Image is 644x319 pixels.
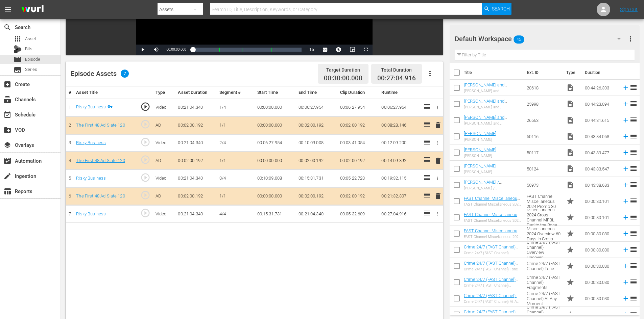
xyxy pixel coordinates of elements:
[379,86,420,99] th: Runtime
[626,31,635,47] button: more_vert
[629,213,638,221] span: reorder
[76,158,125,163] a: The First 48 Ad Slate 120
[622,165,629,172] svg: Add to Episode
[332,45,345,55] button: Jump To Time
[566,100,574,108] span: Video
[217,169,254,187] td: 3/4
[464,212,520,227] a: FAST Channel Miscellaneous 2024 Cross Channel MFBL Dad to the Bone 30
[379,116,420,134] td: 00:08:28.146
[345,45,359,55] button: Picture-in-Picture
[464,218,521,223] div: FAST Channel Miscellaneous 2024 Cross Channel MFBL Dad to the Bone 30
[629,262,638,270] span: reorder
[620,7,638,12] a: Sign Out
[66,99,73,116] td: 1
[296,86,337,99] th: End Time
[582,274,619,290] td: 00:00:30.030
[626,35,635,43] span: more_vert
[140,208,150,218] span: play_circle_outline
[434,120,442,130] button: delete
[566,311,574,319] span: Promo
[622,246,629,254] svg: Add to Episode
[524,128,564,144] td: 50116
[464,147,496,152] a: [PERSON_NAME]
[379,134,420,152] td: 00:12:09.200
[524,96,564,112] td: 25998
[464,251,521,255] div: Crime 24/7 (FAST Channel) Overview Uncover
[524,161,564,177] td: 50124
[464,235,521,239] div: FAST Channel Miscellaneous 2024 Overview 60 Days In Cross Channel
[464,63,523,82] th: Title
[622,214,629,221] svg: Add to Episode
[337,134,379,152] td: 00:03:41.054
[377,74,416,82] span: 00:27:04.916
[140,137,150,147] span: play_circle_outline
[255,205,296,223] td: 00:15:31.731
[217,152,254,170] td: 1/1
[217,187,254,205] td: 1/1
[14,35,22,43] span: Asset
[175,205,217,223] td: 00:21:04.340
[582,96,619,112] td: 00:44:23.094
[16,2,49,18] img: ans4CAIJ8jUAAAAAAAAAAAAAAAAAAAAAAAAgQb4GAAAAAAAAAAAAAAAAAAAAAAAAJMjXAAAAAAAAAAAAAAAAAAAAAAAAgAT5G...
[464,170,496,174] div: [PERSON_NAME]
[434,156,442,166] button: delete
[255,99,296,116] td: 00:00:00.000
[622,311,629,318] svg: Add to Episode
[464,228,520,243] a: FAST Channel Miscellaneous 2024 Overview 60 Days In Cross Channel
[3,187,11,195] span: Reports
[524,274,564,290] td: Crime 24/7 (FAST Channel) Fragments
[622,295,629,302] svg: Add to Episode
[566,278,574,286] span: Promo
[66,86,73,99] th: #
[464,283,521,288] div: Crime 24/7 (FAST Channel) Fragments
[464,82,507,92] a: [PERSON_NAME] and [PERSON_NAME]
[562,63,581,82] th: Type
[324,75,362,82] span: 00:30:00.000
[629,148,638,156] span: reorder
[66,205,73,223] td: 7
[153,134,175,152] td: Video
[464,293,521,303] a: Crime 24/7 (FAST Channel) At Any Moment
[629,310,638,318] span: reorder
[337,99,379,116] td: 00:06:27.954
[175,187,217,205] td: 00:02:00.192
[581,63,621,82] th: Duration
[582,242,619,258] td: 00:00:30.030
[464,99,507,109] a: [PERSON_NAME] and [PERSON_NAME]
[217,86,254,99] th: Segment #
[153,169,175,187] td: Video
[175,134,217,152] td: 00:21:04.340
[193,48,302,52] div: Progress Bar
[324,65,362,75] div: Target Duration
[140,119,150,129] span: play_circle_outline
[629,229,638,237] span: reorder
[524,80,564,96] td: 20618
[566,84,574,92] span: Video
[464,196,520,211] a: FAST Channel Miscellaneous 2024 MFBL Summer of Secrets Promo 30
[566,181,574,189] span: Video
[379,187,420,205] td: 00:21:32.307
[76,104,106,109] a: Risky Business
[14,45,22,53] div: Bits
[296,99,337,116] td: 00:06:27.954
[464,186,521,190] div: [PERSON_NAME] / [PERSON_NAME]
[71,70,129,78] div: Episode Assets
[76,140,106,145] a: Risky Business
[482,3,511,15] button: Search
[66,116,73,134] td: 2
[524,144,564,161] td: 50117
[337,116,379,134] td: 00:02:00.192
[14,66,22,74] span: Series
[434,192,442,200] span: delete
[76,193,125,198] a: The First 48 Ad Slate 120
[25,46,32,52] span: Bits
[629,197,638,205] span: reorder
[296,169,337,187] td: 00:15:31.731
[153,86,175,99] th: Type
[25,56,40,63] span: Episode
[455,29,627,48] div: Default Workspace
[3,96,11,104] span: Channels
[175,169,217,187] td: 00:21:04.340
[582,112,619,128] td: 00:44:31.615
[140,102,150,112] span: play_circle_outline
